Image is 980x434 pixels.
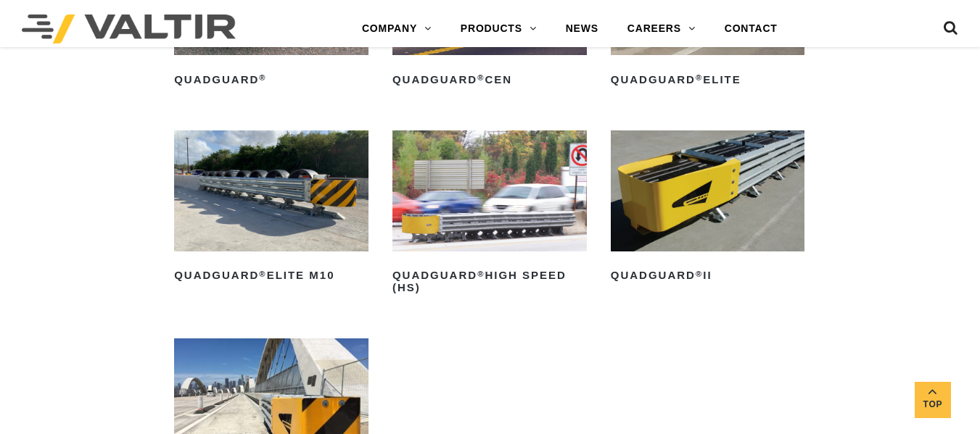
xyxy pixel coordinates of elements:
[174,130,368,288] a: QuadGuard®Elite M10
[174,264,368,288] h2: QuadGuard Elite M10
[696,73,703,82] sup: ®
[915,382,951,418] a: Top
[259,270,266,278] sup: ®
[611,264,805,288] h2: QuadGuard II
[696,270,703,278] sup: ®
[22,14,236,43] img: Valtir
[613,14,710,43] a: CAREERS
[611,130,805,288] a: QuadGuard®II
[477,73,485,82] sup: ®
[710,14,792,43] a: CONTACT
[392,264,587,299] h2: QuadGuard High Speed (HS)
[551,14,613,43] a: NEWS
[347,14,446,43] a: COMPANY
[392,68,587,91] h2: QuadGuard CEN
[477,270,485,278] sup: ®
[259,73,266,82] sup: ®
[446,14,551,43] a: PRODUCTS
[611,68,805,91] h2: QuadGuard Elite
[174,68,368,91] h2: QuadGuard
[392,130,587,299] a: QuadGuard®High Speed (HS)
[915,396,951,413] span: Top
